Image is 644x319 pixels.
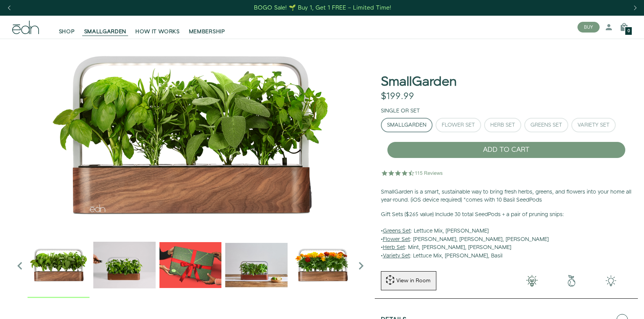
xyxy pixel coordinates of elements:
[383,244,405,251] u: Herb Set
[381,91,414,102] div: $199.99
[436,118,481,132] button: Flower Set
[381,107,420,115] label: Single or Set
[383,227,411,235] u: Greens Set
[54,19,80,36] a: SHOP
[512,275,552,286] img: 001-light-bulb.png
[395,277,431,285] div: View in Room
[383,236,410,243] u: Flower Set
[12,258,28,273] i: Previous slide
[28,234,89,298] div: 1 / 6
[442,122,475,128] div: Flower Set
[225,234,287,298] div: 4 / 6
[131,19,184,36] a: HOW IT WORKS
[159,234,221,296] img: EMAILS_-_Holiday_21_PT1_28_9986b34a-7908-4121-b1c1-9595d1e43abe_1024x.png
[59,28,75,36] span: SHOP
[585,296,636,315] iframe: Abre un widget desde donde se puede obtener más información
[387,122,426,128] div: SmallGarden
[12,39,369,230] img: Official-EDN-SMALLGARDEN-HERB-HERO-SLV-2000px_4096x.png
[93,234,155,296] img: edn-trim-basil.2021-09-07_14_55_24_1024x.gif
[80,19,131,36] a: SMALLGARDEN
[577,122,610,128] div: Variety Set
[484,118,521,132] button: Herb Set
[135,28,179,36] span: HOW IT WORKS
[184,19,230,36] a: MEMBERSHIP
[591,275,631,286] img: edn-smallgarden-tech.png
[381,211,632,260] p: • : Lettuce Mix, [PERSON_NAME] • : [PERSON_NAME], [PERSON_NAME], [PERSON_NAME] • : Mint, [PERSON_...
[159,234,221,298] div: 3 / 6
[84,28,127,36] span: SMALLGARDEN
[381,188,632,205] p: SmallGarden is a smart, sustainable way to bring fresh herbs, greens, and flowers into your home ...
[552,275,591,286] img: green-earth.png
[291,234,353,296] img: edn-smallgarden-marigold-hero-SLV-2000px_1024x.png
[353,258,369,273] i: Next slide
[225,234,287,296] img: edn-smallgarden-mixed-herbs-table-product-2000px_1024x.jpg
[381,165,444,181] img: 4.5 star rating
[524,118,568,132] button: Greens Set
[490,122,515,128] div: Herb Set
[93,234,155,298] div: 2 / 6
[28,234,89,296] img: Official-EDN-SMALLGARDEN-HERB-HERO-SLV-2000px_1024x.png
[291,234,353,298] div: 5 / 6
[381,118,433,132] button: SmallGarden
[12,39,369,230] div: 1 / 6
[381,211,564,218] b: Gift Sets ($265 value) Include 30 total SeedPods + a pair of pruning snips:
[577,22,600,33] button: BUY
[387,142,626,158] button: ADD TO CART
[530,122,562,128] div: Greens Set
[254,2,392,14] a: BOGO Sale! 🌱 Buy 1, Get 1 FREE – Limited Time!
[383,252,410,260] u: Variety Set
[254,4,391,12] div: BOGO Sale! 🌱 Buy 1, Get 1 FREE – Limited Time!
[189,28,225,36] span: MEMBERSHIP
[381,75,457,89] h1: SmallGarden
[571,118,616,132] button: Variety Set
[381,271,436,290] button: View in Room
[628,29,630,33] span: 0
